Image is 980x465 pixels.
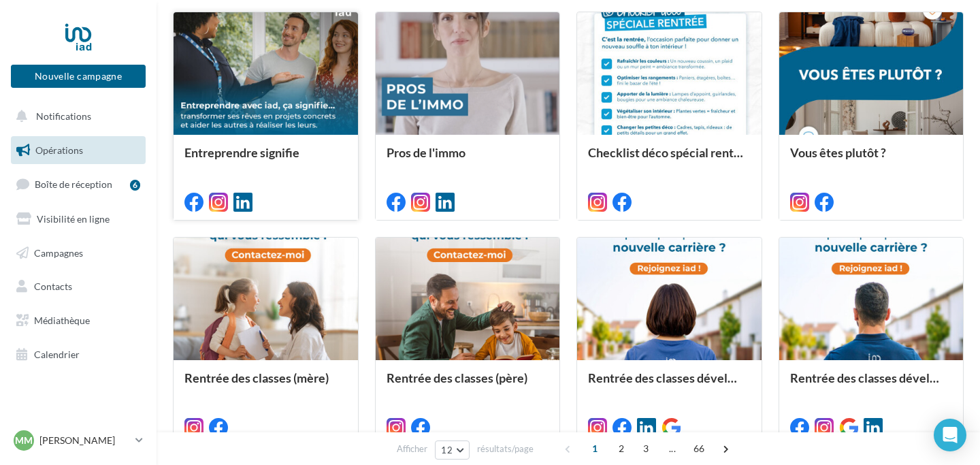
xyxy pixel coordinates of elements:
span: 3 [635,438,657,460]
span: résultats/page [477,443,534,455]
a: Contacts [8,272,148,301]
div: Rentrée des classes (mère) [184,371,347,398]
span: Médiathèque [34,315,90,326]
div: Pros de l'immo [387,146,549,173]
div: Vous êtes plutôt ? [790,146,953,173]
div: Rentrée des classes (père) [387,371,549,398]
div: Open Intercom Messenger [934,419,966,451]
span: Opérations [35,144,83,156]
a: Calendrier [8,340,148,369]
span: Notifications [36,110,91,122]
a: Boîte de réception6 [8,170,148,199]
a: Médiathèque [8,306,148,335]
a: Campagnes [8,239,148,268]
div: Checklist déco spécial rentrée [588,146,751,173]
a: Opérations [8,136,148,165]
span: 2 [610,438,632,460]
span: ... [661,438,683,460]
span: Boîte de réception [35,178,112,190]
span: Calendrier [34,349,80,360]
span: Contacts [34,280,72,292]
span: MM [15,434,33,447]
div: Rentrée des classes développement (conseillère) [588,371,751,398]
div: Rentrée des classes développement (conseiller) [790,371,953,398]
span: 1 [584,438,606,460]
div: 6 [130,180,140,191]
span: Afficher [397,443,427,455]
span: Visibilité en ligne [37,213,110,225]
span: 12 [441,445,453,455]
div: Entreprendre signifie [184,146,347,173]
span: Campagnes [34,246,83,258]
span: 66 [688,438,710,460]
p: [PERSON_NAME] [39,434,130,447]
button: Notifications [8,102,143,131]
a: Visibilité en ligne [8,205,148,234]
a: MM [PERSON_NAME] [11,428,146,453]
button: 12 [435,440,470,460]
button: Nouvelle campagne [11,65,146,88]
